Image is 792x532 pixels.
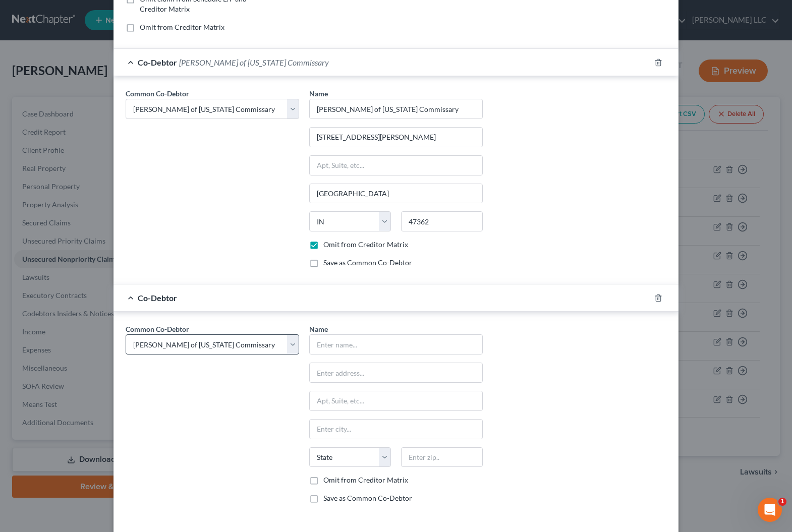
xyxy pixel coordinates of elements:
span: [PERSON_NAME] of [US_STATE] Commissary [179,57,329,67]
input: Enter address... [310,363,482,382]
span: Name [309,325,328,333]
input: Enter city... [310,420,482,439]
label: Common Co-Debtor [126,324,189,334]
span: 1 [778,498,786,506]
label: Common Co-Debtor [126,88,189,99]
input: Enter zip.. [401,447,483,467]
span: Omit from Creditor Matrix [140,23,224,31]
span: Co-Debtor [138,57,177,67]
label: Omit from Creditor Matrix [323,240,408,250]
input: Apt, Suite, etc... [310,391,482,410]
input: Apt, Suite, etc... [310,156,482,175]
input: Enter city... [310,184,482,203]
input: Enter name... [310,335,482,354]
label: Save as Common Co-Debtor [323,493,412,503]
span: Name [309,89,328,98]
span: Co-Debtor [138,293,177,303]
label: Save as Common Co-Debtor [323,258,412,268]
input: Enter address... [310,128,482,147]
input: Enter name... [310,99,482,119]
iframe: Intercom live chat [758,498,782,522]
input: Enter zip.. [401,211,483,231]
label: Omit from Creditor Matrix [323,475,408,485]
